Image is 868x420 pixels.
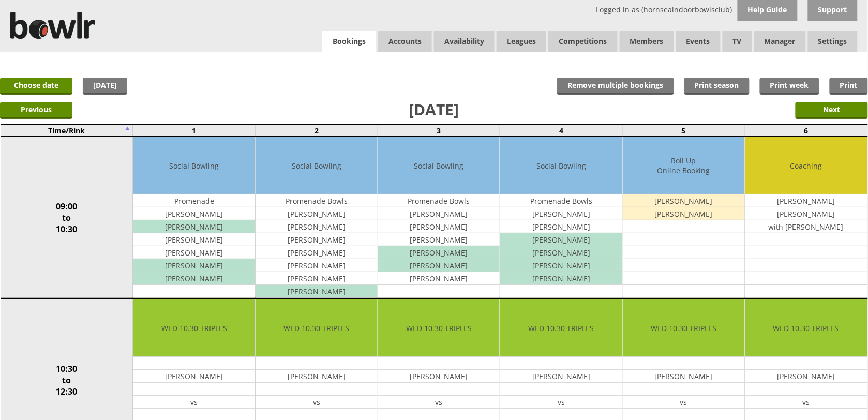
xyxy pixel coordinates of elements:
td: [PERSON_NAME] [623,207,745,220]
td: [PERSON_NAME] [256,246,378,259]
td: 4 [500,125,623,137]
span: Members [620,31,674,52]
td: [PERSON_NAME] [133,220,255,233]
a: Print week [760,78,819,95]
td: WED 10.30 TRIPLES [623,299,745,357]
td: WED 10.30 TRIPLES [500,299,622,357]
td: vs [378,396,500,409]
a: Print [830,78,868,95]
td: Promenade Bowls [500,194,622,207]
td: vs [623,396,745,409]
td: [PERSON_NAME] [133,370,255,383]
span: TV [723,31,752,52]
td: [PERSON_NAME] [133,259,255,272]
td: 5 [623,125,745,137]
td: [PERSON_NAME] [133,246,255,259]
td: [PERSON_NAME] [745,370,867,383]
td: [PERSON_NAME] [623,370,745,383]
span: Settings [808,31,858,52]
td: [PERSON_NAME] [500,233,622,246]
td: vs [745,396,867,409]
td: Time/Rink [1,125,133,137]
td: [PERSON_NAME] [133,272,255,285]
td: [PERSON_NAME] [256,285,378,298]
td: [PERSON_NAME] [256,370,378,383]
td: Promenade [133,194,255,207]
a: Events [676,31,721,52]
td: [PERSON_NAME] [378,220,500,233]
td: [PERSON_NAME] [133,207,255,220]
td: 09:00 to 10:30 [1,137,133,299]
td: WED 10.30 TRIPLES [378,299,500,357]
a: Print season [684,78,750,95]
td: Promenade Bowls [256,194,378,207]
td: 6 [745,125,867,137]
a: [DATE] [83,78,127,95]
td: vs [256,396,378,409]
td: Social Bowling [378,137,500,194]
a: Competitions [548,31,618,52]
td: [PERSON_NAME] [256,259,378,272]
input: Remove multiple bookings [557,78,674,95]
a: Leagues [497,31,546,52]
td: [PERSON_NAME] [378,207,500,220]
td: [PERSON_NAME] [500,259,622,272]
td: vs [133,396,255,409]
td: [PERSON_NAME] [745,194,867,207]
input: Next [796,102,868,119]
td: [PERSON_NAME] [378,233,500,246]
td: [PERSON_NAME] [133,233,255,246]
td: [PERSON_NAME] [256,220,378,233]
td: [PERSON_NAME] [745,207,867,220]
td: [PERSON_NAME] [500,220,622,233]
td: 3 [378,125,500,137]
span: Manager [754,31,806,52]
td: Social Bowling [500,137,622,194]
td: [PERSON_NAME] [500,272,622,285]
td: WED 10.30 TRIPLES [133,299,255,357]
a: Availability [434,31,495,52]
td: [PERSON_NAME] [378,259,500,272]
td: [PERSON_NAME] [378,246,500,259]
td: 1 [133,125,256,137]
td: WED 10.30 TRIPLES [745,299,867,357]
td: [PERSON_NAME] [256,233,378,246]
td: Social Bowling [256,137,378,194]
td: [PERSON_NAME] [500,370,622,383]
td: [PERSON_NAME] [378,370,500,383]
td: vs [500,396,622,409]
td: with [PERSON_NAME] [745,220,867,233]
td: [PERSON_NAME] [623,194,745,207]
td: Social Bowling [133,137,255,194]
td: Promenade Bowls [378,194,500,207]
td: WED 10.30 TRIPLES [256,299,378,357]
td: [PERSON_NAME] [500,246,622,259]
a: Bookings [322,31,376,52]
td: 2 [256,125,378,137]
td: [PERSON_NAME] [256,207,378,220]
td: [PERSON_NAME] [500,207,622,220]
td: [PERSON_NAME] [378,272,500,285]
span: Accounts [378,31,432,52]
td: Roll Up Online Booking [623,137,745,194]
td: Coaching [745,137,867,194]
td: [PERSON_NAME] [256,272,378,285]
